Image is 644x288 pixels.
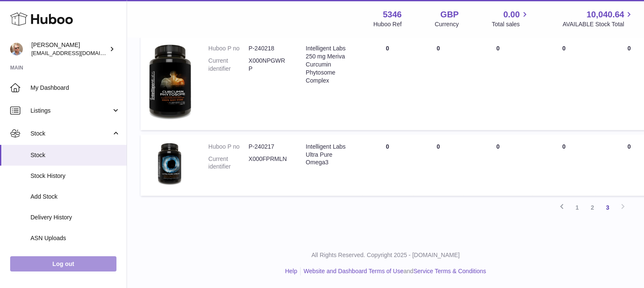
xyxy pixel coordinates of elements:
[304,268,404,274] a: Website and Dashboard Terms of Use
[208,57,249,73] dt: Current identifier
[301,267,486,275] li: and
[383,9,402,20] strong: 5346
[627,143,631,150] span: 0
[30,107,111,115] span: Listings
[149,44,191,119] img: product image
[249,155,289,171] dd: X000FPRMLN
[31,41,108,57] div: [PERSON_NAME]
[627,45,631,52] span: 0
[503,9,520,20] span: 0.00
[440,9,459,20] strong: GBP
[413,134,464,196] td: 0
[600,200,615,215] a: 3
[249,44,289,53] dd: P-240218
[30,193,120,201] span: Add Stock
[285,268,297,274] a: Help
[134,251,637,259] p: All Rights Reserved. Copyright 2025 - [DOMAIN_NAME]
[562,20,634,28] span: AVAILABLE Stock Total
[413,36,464,130] td: 0
[306,44,354,84] div: Intelligent Labs 250 mg Meriva Curcumin Phytosome Complex
[30,213,120,222] span: Delivery History
[362,134,413,196] td: 0
[464,134,532,196] td: 0
[532,134,596,196] td: 0
[562,9,634,28] a: 10,040.64 AVAILABLE Stock Total
[492,9,529,28] a: 0.00 Total sales
[10,256,116,271] a: Log out
[435,20,459,28] div: Currency
[413,268,486,274] a: Service Terms & Conditions
[30,151,120,159] span: Stock
[373,20,402,28] div: Huboo Ref
[30,234,120,242] span: ASN Uploads
[464,36,532,130] td: 0
[31,50,124,56] span: [EMAIL_ADDRESS][DOMAIN_NAME]
[208,44,249,53] dt: Huboo P no
[30,84,120,92] span: My Dashboard
[586,9,624,20] span: 10,040.64
[149,143,191,185] img: product image
[492,20,529,28] span: Total sales
[208,143,249,151] dt: Huboo P no
[30,172,120,180] span: Stock History
[532,36,596,130] td: 0
[569,200,585,215] a: 1
[585,200,600,215] a: 2
[249,143,289,151] dd: P-240217
[208,155,249,171] dt: Current identifier
[306,143,354,167] div: Intelligent Labs Ultra Pure Omega3
[30,130,111,138] span: Stock
[249,57,289,73] dd: X000NPGWRP
[10,43,23,55] img: support@radoneltd.co.uk
[362,36,413,130] td: 0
